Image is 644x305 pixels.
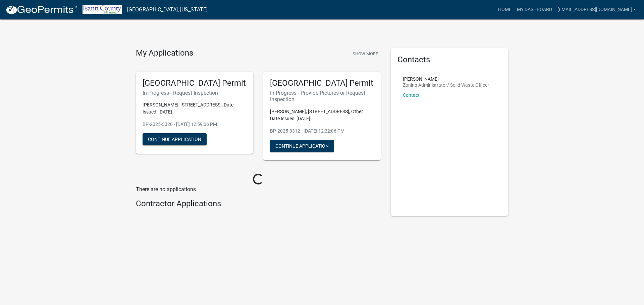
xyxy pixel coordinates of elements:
[270,78,374,88] h5: [GEOGRAPHIC_DATA] Permit
[136,199,381,209] h4: Contractor Applications
[143,78,247,88] h5: [GEOGRAPHIC_DATA] Permit
[403,83,489,87] p: Zoning Administrator/ Solid Waste Officer
[555,3,639,16] a: [EMAIL_ADDRESS][DOMAIN_NAME]
[136,185,381,194] p: There are no applications
[143,133,207,145] button: Continue Application
[143,101,247,116] p: [PERSON_NAME], [STREET_ADDRESS], Date Issued: [DATE]
[270,108,374,122] p: [PERSON_NAME], [STREET_ADDRESS], Other, Date Issued: [DATE]
[270,140,334,152] button: Continue Application
[270,128,374,135] p: BP-2025-3312 - [DATE] 12:22:06 PM
[397,55,501,65] h5: Contacts
[495,3,514,16] a: Home
[143,121,247,128] p: BP-2025-3320 - [DATE] 12:59:06 PM
[514,3,555,16] a: My Dashboard
[136,199,381,211] wm-workflow-list-section: Contractor Applications
[127,4,208,15] a: [GEOGRAPHIC_DATA], [US_STATE]
[403,77,489,81] p: [PERSON_NAME]
[350,48,381,59] button: Show More
[143,90,247,96] h6: In Progress - Request Inspection
[136,48,193,58] h4: My Applications
[270,90,374,102] h6: In Progress - Provide Pictures or Request Inspection
[83,5,122,14] img: Isanti County, Minnesota
[403,92,420,98] a: Contact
